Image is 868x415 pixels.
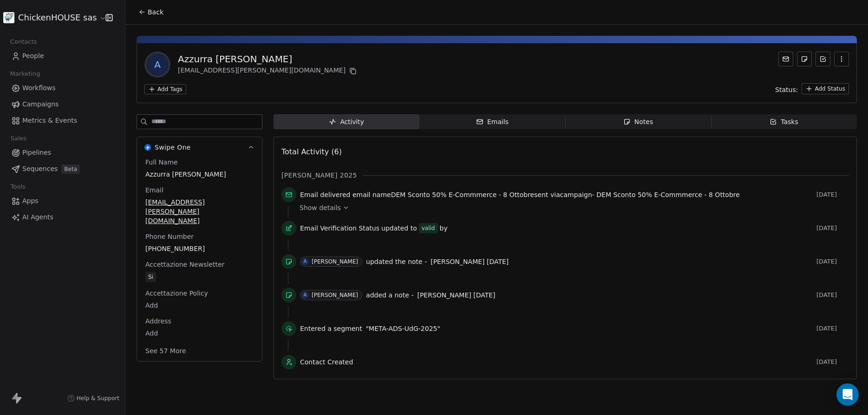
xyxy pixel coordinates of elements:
[22,99,59,109] span: Campaigns
[312,292,358,298] div: [PERSON_NAME]
[133,4,169,20] button: Back
[281,171,357,180] span: [PERSON_NAME] 2025
[146,53,169,76] span: A
[144,185,165,195] span: Email
[11,10,99,26] button: ChickenHOUSE sas
[836,383,859,406] div: Open Intercom Messenger
[816,358,849,366] span: [DATE]
[300,191,350,198] span: Email delivered
[67,395,119,402] a: Help & Support
[422,224,435,233] div: valid
[144,84,186,94] button: Add Tags
[300,357,813,367] span: Contact Created
[304,291,307,299] div: A
[381,224,417,233] span: updated to
[431,256,509,267] a: [PERSON_NAME] [DATE]
[140,343,192,359] button: See 57 More
[6,67,44,81] span: Marketing
[300,224,379,233] span: Email Verification Status
[144,158,180,167] span: Full Name
[391,191,535,198] span: DEM Sconto 50% E-Commmerce - 8 Ottobre
[7,145,117,160] a: Pipelines
[145,170,254,179] span: Azzurra [PERSON_NAME]
[816,325,849,332] span: [DATE]
[476,117,509,127] div: Emails
[22,196,39,206] span: Apps
[300,203,341,212] span: Show details
[148,272,153,282] div: Si
[816,191,849,198] span: [DATE]
[144,289,210,298] span: Accettazione Policy
[6,35,41,49] span: Contacts
[300,203,842,212] a: Show details
[366,290,413,300] span: added a note -
[144,260,226,269] span: Accettazione Newsletter
[816,258,849,265] span: [DATE]
[144,232,196,241] span: Phone Number
[300,190,740,199] span: email name sent via campaign -
[178,66,359,77] div: [EMAIL_ADDRESS][PERSON_NAME][DOMAIN_NAME]
[7,210,117,225] a: AI Agents
[816,224,849,232] span: [DATE]
[145,198,254,225] span: [EMAIL_ADDRESS][PERSON_NAME][DOMAIN_NAME]
[77,395,119,402] span: Help & Support
[304,258,307,265] div: A
[22,51,44,61] span: People
[137,137,262,158] button: Swipe OneSwipe One
[178,53,359,66] div: Azzurra [PERSON_NAME]
[7,48,117,64] a: People
[7,113,117,128] a: Metrics & Events
[770,117,798,127] div: Tasks
[417,290,495,301] a: [PERSON_NAME] [DATE]
[7,80,117,96] a: Workflows
[155,143,191,152] span: Swipe One
[440,224,448,233] span: by
[144,316,173,326] span: Address
[7,180,29,194] span: Tools
[145,244,254,253] span: [PHONE_NUMBER]
[300,324,362,333] span: Entered a segment
[366,324,440,333] span: "META-ADS-UdG-2025"
[7,132,31,145] span: Sales
[281,147,342,156] span: Total Activity (6)
[623,117,653,127] div: Notes
[431,258,509,265] span: [PERSON_NAME] [DATE]
[61,165,80,174] span: Beta
[145,329,254,338] span: Add
[22,212,53,222] span: AI Agents
[22,164,58,174] span: Sequences
[22,83,56,93] span: Workflows
[7,161,117,177] a: SequencesBeta
[775,85,798,94] span: Status:
[148,7,163,17] span: Back
[596,191,740,198] span: DEM Sconto 50% E-Commmerce - 8 Ottobre
[22,116,77,125] span: Metrics & Events
[7,97,117,112] a: Campaigns
[802,83,849,94] button: Add Status
[312,258,358,265] div: [PERSON_NAME]
[22,148,51,158] span: Pipelines
[7,193,117,209] a: Apps
[3,12,14,23] img: 4.jpg
[144,144,151,151] img: Swipe One
[18,12,97,24] span: ChickenHOUSE sas
[137,158,262,361] div: Swipe OneSwipe One
[366,257,427,266] span: updated the note -
[816,291,849,299] span: [DATE]
[417,291,495,299] span: [PERSON_NAME] [DATE]
[145,301,254,310] span: Add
